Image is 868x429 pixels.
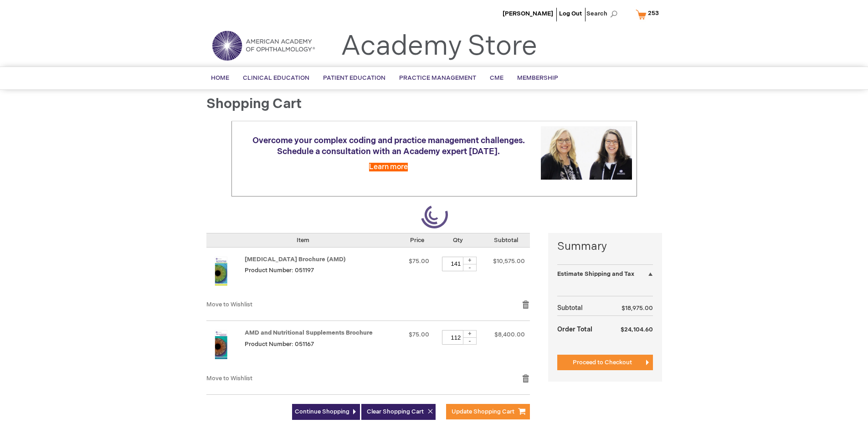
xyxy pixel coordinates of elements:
div: + [463,257,477,264]
a: Log Out [559,10,582,17]
a: Age-Related Macular Degeneration Brochure (AMD) [206,257,245,291]
img: Age-Related Macular Degeneration Brochure (AMD) [206,257,236,286]
strong: Summary [557,239,653,254]
th: Subtotal [557,301,606,316]
span: CME [490,74,503,82]
a: Academy Store [341,30,537,63]
span: Clinical Education [243,74,309,82]
span: Item [297,237,309,244]
a: [MEDICAL_DATA] Brochure (AMD) [245,256,346,263]
span: Patient Education [323,74,385,82]
div: + [463,330,477,338]
input: Qty [442,257,469,271]
a: Move to Wishlist [206,301,252,308]
div: - [463,337,477,345]
a: AMD and Nutritional Supplements Brochure [245,329,373,336]
span: $10,575.00 [493,258,525,265]
a: Move to Wishlist [206,375,252,382]
button: Clear Shopping Cart [361,404,436,420]
img: Schedule a consultation with an Academy expert today [541,126,632,180]
span: Qty [453,237,463,244]
strong: Order Total [557,321,592,337]
span: $18,975.00 [621,305,653,312]
button: Proceed to Checkout [557,355,653,370]
span: Overcome your complex coding and practice management challenges. Schedule a consultation with an ... [252,136,525,156]
span: Product Number: 051167 [245,341,314,348]
span: Membership [517,74,558,82]
span: Proceed to Checkout [573,359,632,366]
span: Product Number: 051197 [245,267,314,274]
span: Continue Shopping [295,408,349,415]
span: 253 [648,10,659,17]
span: Clear Shopping Cart [367,408,424,415]
a: Continue Shopping [292,404,360,420]
span: Practice Management [399,74,476,82]
input: Qty [442,330,469,345]
a: [PERSON_NAME] [503,10,553,17]
span: $8,400.00 [494,331,525,338]
a: AMD and Nutritional Supplements Brochure [206,330,245,365]
span: Search [586,5,621,23]
span: Update Shopping Cart [452,408,514,415]
a: 253 [634,6,665,22]
span: Price [410,237,424,244]
a: Learn more [369,163,408,171]
span: $75.00 [409,258,429,265]
button: Update Shopping Cart [446,404,530,419]
img: AMD and Nutritional Supplements Brochure [206,330,236,359]
span: $75.00 [409,331,429,338]
span: Subtotal [494,237,518,244]
span: Shopping Cart [206,96,302,112]
span: $24,104.60 [621,326,653,333]
div: - [463,264,477,271]
span: Home [211,74,229,82]
strong: Estimate Shipping and Tax [557,270,634,278]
